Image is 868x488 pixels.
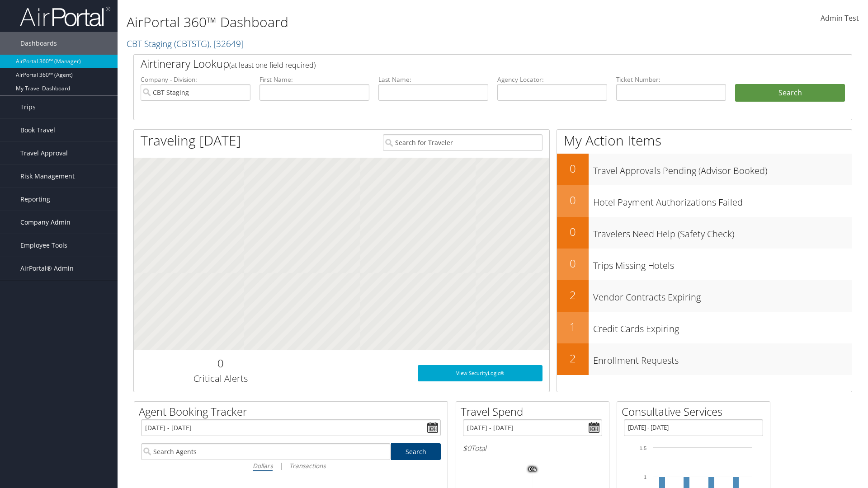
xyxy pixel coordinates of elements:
h3: Travel Approvals Pending (Advisor Booked) [593,160,852,177]
a: 2Vendor Contracts Expiring [557,280,852,312]
h2: 0 [557,256,589,271]
h2: Consultative Services [622,404,770,419]
h3: Trips Missing Hotels [593,255,852,272]
label: Agency Locator: [497,75,607,84]
input: Search Agents [141,443,391,460]
h6: Total [463,443,602,453]
tspan: 1 [644,474,646,480]
a: 0Trips Missing Hotels [557,249,852,280]
img: airportal-logo.png [20,6,110,27]
div: | [141,460,441,471]
input: Search for Traveler [383,134,542,151]
span: Travel Approval [20,142,68,164]
span: ( CBTSTG ) [174,38,209,50]
tspan: 1.5 [640,446,646,451]
label: Company - Division: [141,75,250,84]
h3: Credit Cards Expiring [593,318,852,335]
i: Transactions [289,461,325,470]
span: (at least one field required) [229,60,316,70]
h3: Enrollment Requests [593,350,852,367]
span: Company Admin [20,211,71,234]
span: AirPortal® Admin [20,257,74,280]
h2: Travel Spend [461,404,609,419]
h3: Hotel Payment Authorizations Failed [593,192,852,209]
label: Ticket Number: [616,75,726,84]
span: Trips [20,96,36,118]
a: Admin Test [821,5,859,33]
i: Dollars [253,461,273,470]
h2: 0 [557,192,589,208]
span: Dashboards [20,32,57,55]
a: View SecurityLogic® [418,365,542,381]
a: 1Credit Cards Expiring [557,312,852,343]
button: Search [735,84,845,102]
label: Last Name: [378,75,488,84]
h2: 0 [557,161,589,176]
h3: Travelers Need Help (Safety Check) [593,223,852,240]
h1: My Action Items [557,131,852,150]
a: 0Hotel Payment Authorizations Failed [557,185,852,217]
span: Reporting [20,188,50,211]
span: , [ 32649 ] [209,38,244,50]
h3: Vendor Contracts Expiring [593,286,852,304]
span: Risk Management [20,165,75,188]
span: $0 [463,443,471,453]
h3: Critical Alerts [141,372,300,385]
a: Search [391,443,441,460]
tspan: 0% [529,467,536,472]
h2: 2 [557,287,589,303]
h1: Traveling [DATE] [141,131,241,150]
h2: Agent Booking Tracker [139,404,448,419]
h2: Airtinerary Lookup [141,56,785,71]
h2: 0 [141,356,300,371]
h2: 0 [557,224,589,239]
a: 0Travel Approvals Pending (Advisor Booked) [557,154,852,185]
a: CBT Staging [127,38,244,50]
a: 2Enrollment Requests [557,343,852,375]
h1: AirPortal 360™ Dashboard [127,13,615,32]
label: First Name: [259,75,369,84]
span: Book Travel [20,119,55,141]
a: 0Travelers Need Help (Safety Check) [557,217,852,249]
h2: 2 [557,351,589,366]
h2: 1 [557,319,589,334]
span: Admin Test [821,13,859,23]
span: Employee Tools [20,234,67,257]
